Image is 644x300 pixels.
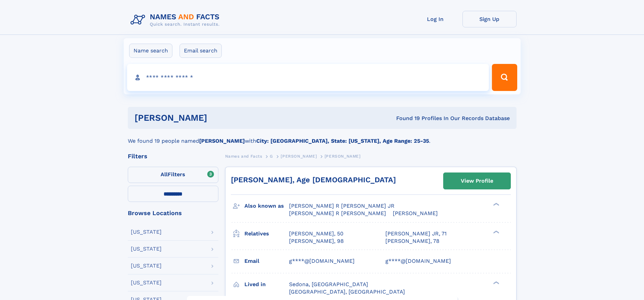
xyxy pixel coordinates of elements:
[461,173,493,189] div: View Profile
[244,279,289,290] h3: Lived in
[131,246,162,252] div: [US_STATE]
[270,154,273,159] span: G
[462,11,517,27] a: Sign Up
[231,176,396,184] a: [PERSON_NAME], Age [DEMOGRAPHIC_DATA]
[161,171,168,178] span: All
[289,237,344,245] a: [PERSON_NAME], 98
[131,263,162,269] div: [US_STATE]
[289,281,368,287] span: Sedona, [GEOGRAPHIC_DATA]
[281,154,317,159] span: [PERSON_NAME]
[492,64,517,91] button: Search Button
[270,152,273,160] a: G
[492,202,500,207] div: ❯
[281,152,317,160] a: [PERSON_NAME]
[128,210,218,216] div: Browse Locations
[302,115,510,122] div: Found 19 Profiles In Our Records Database
[492,280,500,285] div: ❯
[492,230,500,234] div: ❯
[128,129,517,145] div: We found 19 people named with .
[289,210,386,216] span: [PERSON_NAME] R [PERSON_NAME]
[128,153,218,159] div: Filters
[325,154,361,159] span: [PERSON_NAME]
[244,255,289,267] h3: Email
[393,210,438,216] span: [PERSON_NAME]
[289,289,405,295] span: [GEOGRAPHIC_DATA], [GEOGRAPHIC_DATA]
[289,230,343,237] a: [PERSON_NAME], 50
[131,280,162,285] div: [US_STATE]
[128,167,218,183] label: Filters
[244,200,289,212] h3: Also known as
[225,152,262,160] a: Names and Facts
[199,138,245,144] b: [PERSON_NAME]
[408,11,462,27] a: Log In
[128,11,225,29] img: Logo Names and Facts
[256,138,429,144] b: City: [GEOGRAPHIC_DATA], State: [US_STATE], Age Range: 25-35
[131,229,162,235] div: [US_STATE]
[135,114,302,122] h1: [PERSON_NAME]
[444,173,510,189] a: View Profile
[180,44,222,58] label: Email search
[289,203,395,209] span: [PERSON_NAME] R [PERSON_NAME] JR
[127,64,489,91] input: search input
[385,230,447,237] a: [PERSON_NAME] JR, 71
[244,228,289,239] h3: Relatives
[129,44,172,58] label: Name search
[385,237,439,245] a: [PERSON_NAME], 78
